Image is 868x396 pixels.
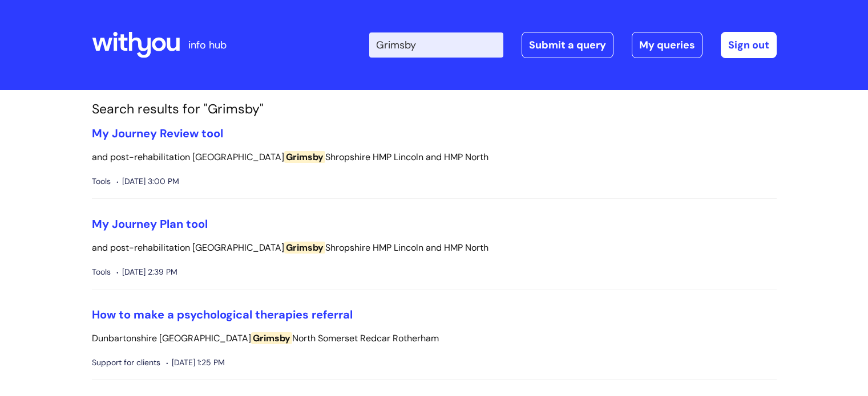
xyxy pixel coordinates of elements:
span: Grimsby [284,151,325,163]
a: My queries [632,32,703,58]
p: and post-rehabilitation [GEOGRAPHIC_DATA] Shropshire HMP Lincoln and HMP North [92,240,777,256]
span: [DATE] 1:25 PM [166,356,225,370]
input: Search [369,32,503,58]
p: and post-rehabilitation [GEOGRAPHIC_DATA] Shropshire HMP Lincoln and HMP North [92,149,777,166]
span: Support for clients [92,356,160,370]
span: Tools [92,174,111,189]
span: Tools [92,265,111,279]
a: My Journey Review tool [92,126,223,141]
a: How to make a psychological therapies referral [92,307,353,322]
span: Grimsby [251,332,292,344]
a: Sign out [721,32,777,58]
h1: Search results for "Grimsby" [92,101,777,117]
span: Grimsby [284,242,325,254]
span: [DATE] 2:39 PM [116,265,177,279]
a: Submit a query [522,32,613,58]
p: info hub [188,36,227,54]
p: Dunbartonshire [GEOGRAPHIC_DATA] North Somerset Redcar Rotherham [92,330,777,347]
a: My Journey Plan tool [92,217,208,231]
div: | - [369,32,777,58]
span: [DATE] 3:00 PM [116,174,179,189]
